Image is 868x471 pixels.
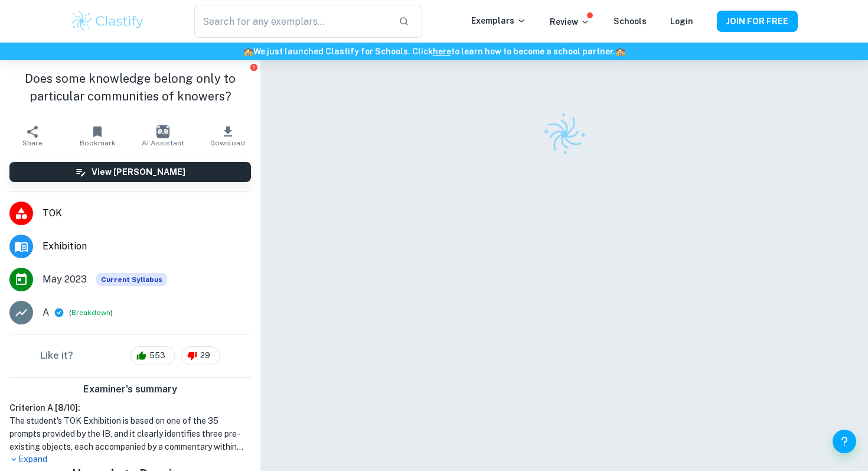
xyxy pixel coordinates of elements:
span: Download [210,139,245,147]
button: Bookmark [65,119,130,152]
p: A [43,306,49,320]
h6: Examiner's summary [5,382,256,397]
a: Schools [614,17,647,26]
span: 29 [194,350,217,362]
span: Share [22,139,43,147]
span: Bookmark [80,139,116,147]
img: AI Assistant [156,125,169,138]
a: here [433,47,451,56]
button: Breakdown [71,307,110,318]
span: Current Syllabus [96,273,167,286]
button: AI Assistant [130,119,195,152]
span: 🏫 [615,47,625,56]
h1: Does some knowledge belong only to particular communities of knowers? [9,70,251,105]
a: Login [670,17,693,26]
span: ( ) [69,307,113,319]
img: Clastify logo [70,9,145,33]
div: 553 [130,346,175,365]
span: 553 [143,350,172,362]
button: Report issue [249,63,258,72]
div: This exemplar is based on the current syllabus. Feel free to refer to it for inspiration/ideas wh... [96,273,167,286]
button: Help and Feedback [833,430,856,453]
h6: View [PERSON_NAME] [92,165,185,178]
input: Search for any exemplars... [194,5,389,38]
h6: We just launched Clastify for Schools. Click to learn how to become a school partner. [2,45,866,58]
span: TOK [43,206,251,220]
button: Download [195,119,260,152]
img: Clastify logo [535,105,593,164]
p: Expand [9,453,251,466]
h1: The student's TOK Exhibition is based on one of the 35 prompts provided by the IB, and it clearly... [9,414,251,453]
p: Exemplars [471,14,526,27]
h6: Criterion A [ 8 / 10 ]: [9,401,251,414]
span: May 2023 [43,272,87,287]
div: 29 [181,346,220,365]
span: AI Assistant [142,139,184,147]
button: JOIN FOR FREE [717,11,798,32]
h6: Like it? [40,349,73,363]
span: 🏫 [243,47,253,56]
span: Exhibition [43,239,251,254]
button: View [PERSON_NAME] [9,162,251,182]
p: Review [550,15,590,28]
